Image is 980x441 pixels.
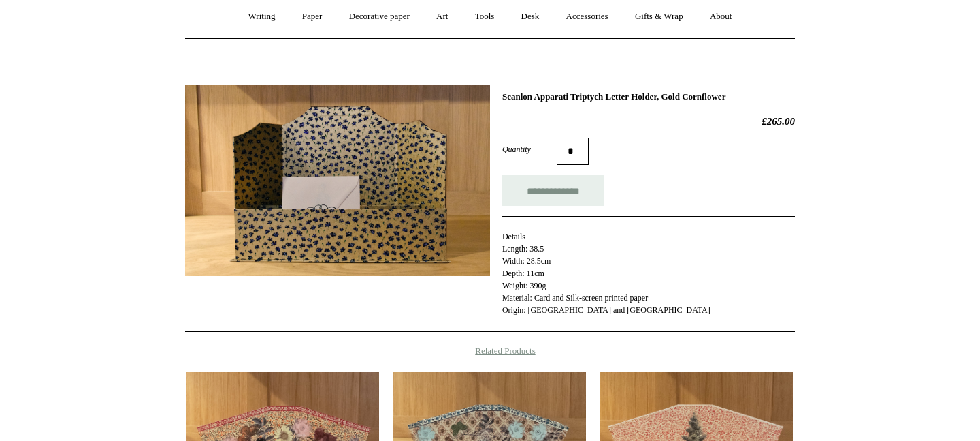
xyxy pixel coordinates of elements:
[502,115,795,127] h2: £265.00
[502,91,795,102] h1: Scanlon Apparati Triptych Letter Holder, Gold Cornflower
[502,143,557,155] label: Quantity
[185,85,490,276] img: Scanlon Apparati Triptych Letter Holder, Gold Cornflower
[502,230,795,316] p: Details Length: 38.5 Width: 28.5cm Depth: 11cm Weight: 390g Material: Card and Silk-screen printe...
[150,346,830,356] h4: Related Products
